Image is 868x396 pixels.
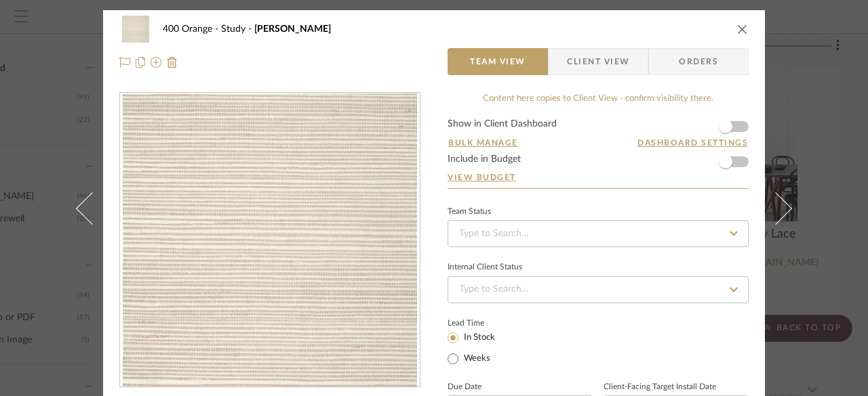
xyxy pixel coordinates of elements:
button: Dashboard Settings [637,137,749,149]
span: Team View [470,48,526,75]
img: b0144309-55a0-4bad-8923-50389658432c_48x40.jpg [119,16,152,43]
span: Study [221,24,254,34]
span: Orders [664,48,733,75]
input: Type to Search… [448,276,749,303]
label: In Stock [461,332,495,344]
span: 400 Orange [163,24,221,34]
label: Client-Facing Target Install Date [604,384,716,391]
input: Type to Search… [448,220,749,247]
span: Client View [567,48,629,75]
label: Lead Time [448,317,517,329]
div: Internal Client Status [448,264,522,271]
label: Weeks [461,353,490,365]
mat-radio-group: Select item type [448,329,517,367]
span: [PERSON_NAME] [254,24,331,34]
div: 0 [120,93,420,387]
label: Due Date [448,384,481,391]
img: Remove from project [167,57,178,68]
div: Content here copies to Client View - confirm visibility there. [448,92,749,106]
button: Bulk Manage [448,137,519,149]
a: View Budget [448,172,749,183]
img: b0144309-55a0-4bad-8923-50389658432c_436x436.jpg [123,93,417,387]
button: close [736,23,749,35]
div: Team Status [448,208,491,215]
